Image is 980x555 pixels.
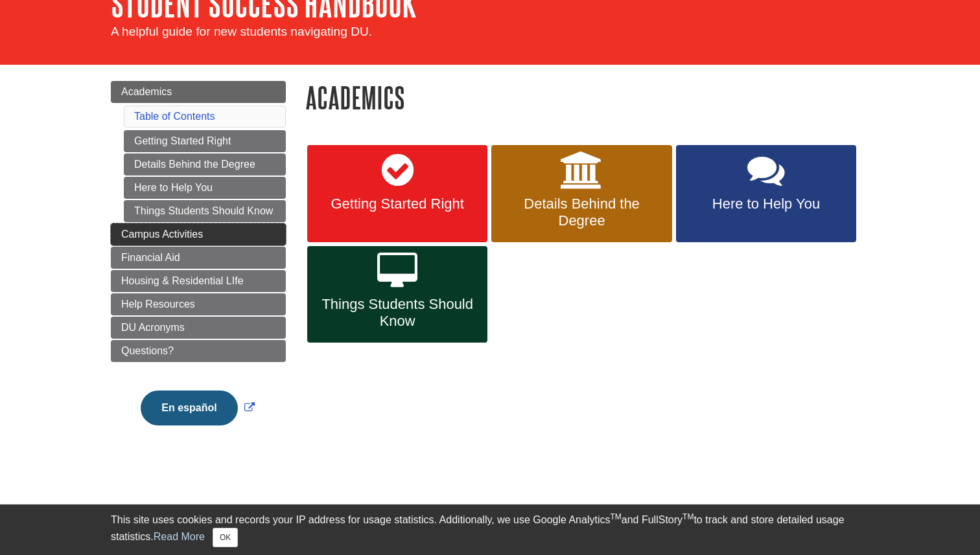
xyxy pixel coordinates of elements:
[121,299,195,310] span: Help Resources
[111,340,286,362] a: Questions?
[111,512,869,547] div: This site uses cookies and records your IP address for usage statistics. Additionally, we use Goo...
[305,81,869,114] h1: Academics
[307,246,487,343] a: Things Students Should Know
[111,81,286,447] div: Guide Page Menu
[121,252,180,263] span: Financial Aid
[610,512,621,521] sup: TM
[134,111,215,122] a: Table of Contents
[686,196,846,212] span: Here to Help You
[317,296,478,330] span: Things Students Should Know
[111,247,286,269] a: Financial Aid
[124,153,286,176] a: Details Behind the Degree
[121,86,172,97] span: Academics
[121,275,244,286] span: Housing & Residential LIfe
[124,200,286,222] a: Things Students Should Know
[154,531,205,542] a: Read More
[111,81,286,103] a: Academics
[141,391,237,425] button: En español
[121,229,203,240] span: Campus Activities
[491,145,671,242] a: Details Behind the Degree
[111,293,286,315] a: Help Resources
[676,145,856,242] a: Here to Help You
[137,402,257,413] a: Link opens in new window
[111,317,286,339] a: DU Acronyms
[213,528,238,547] button: Close
[682,512,694,521] sup: TM
[111,223,286,245] a: Campus Activities
[307,145,487,242] a: Getting Started Right
[111,270,286,292] a: Housing & Residential LIfe
[124,177,286,199] a: Here to Help You
[124,130,286,152] a: Getting Started Right
[501,196,662,229] span: Details Behind the Degree
[317,196,478,212] span: Getting Started Right
[111,25,372,38] span: A helpful guide for new students navigating DU.
[121,345,174,356] span: Questions?
[121,322,185,333] span: DU Acronyms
